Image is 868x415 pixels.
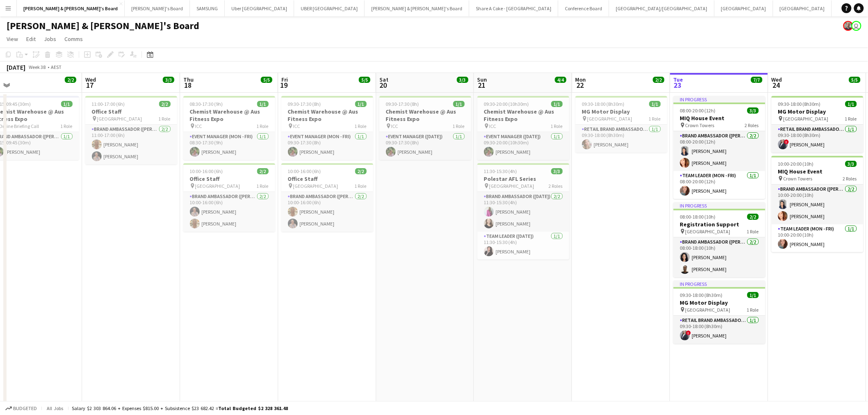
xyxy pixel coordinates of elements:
[281,163,373,232] app-job-card: 10:00-16:00 (6h)2/2Office Staff [GEOGRAPHIC_DATA]1 RoleBrand Ambassador ([PERSON_NAME])2/210:00-1...
[609,0,715,16] button: [GEOGRAPHIC_DATA]/[GEOGRAPHIC_DATA]
[715,0,773,16] button: [GEOGRAPHIC_DATA]
[355,168,367,174] span: 2/2
[558,0,609,16] button: Conference Board
[391,123,398,129] span: ICC
[674,280,765,344] app-job-card: In progress09:30-18:00 (8h30m)1/1MG Motor Display [GEOGRAPHIC_DATA]1 RoleRETAIL Brand Ambassador ...
[576,125,667,153] app-card-role: RETAIL Brand Ambassador (Mon - Fri)1/109:30-18:00 (8h30m)[PERSON_NAME]
[477,192,569,232] app-card-role: Brand Ambassador ([DATE])2/211:30-15:30 (4h)[PERSON_NAME][PERSON_NAME]
[379,132,471,160] app-card-role: Event Manager ([DATE])1/109:30-17:30 (8h)[PERSON_NAME]
[257,168,269,174] span: 2/2
[257,101,269,107] span: 1/1
[3,34,21,44] a: View
[551,168,563,174] span: 3/3
[649,101,661,107] span: 1/1
[195,183,240,189] span: [GEOGRAPHIC_DATA]
[355,183,367,189] span: 1 Role
[26,35,36,43] span: Edit
[378,80,388,90] span: 20
[685,307,731,313] span: [GEOGRAPHIC_DATA]
[674,76,683,83] span: Tue
[477,132,569,160] app-card-role: Event Manager ([DATE])1/109:30-20:00 (10h30m)[PERSON_NAME]
[261,77,272,83] span: 5/5
[653,84,666,90] div: 2 Jobs
[674,202,765,277] app-job-card: In progress08:00-18:00 (10h)2/2Registration Support [GEOGRAPHIC_DATA]1 RoleBrand Ambassador ([PER...
[551,101,563,107] span: 1/1
[484,101,529,107] span: 09:30-20:00 (10h30m)
[576,96,667,153] app-job-card: 09:30-18:00 (8h30m)1/1MG Motor Display [GEOGRAPHIC_DATA]1 RoleRETAIL Brand Ambassador (Mon - Fri)...
[674,171,765,199] app-card-role: Team Leader (Mon - Fri)1/108:00-20:00 (12h)[PERSON_NAME]
[218,405,288,411] span: Total Budgeted $2 328 361.48
[281,132,373,160] app-card-role: Event Manager (Mon - Fri)1/109:30-17:30 (8h)[PERSON_NAME]
[674,221,765,228] h3: Registration Support
[685,122,715,128] span: Crown Towers
[183,192,275,232] app-card-role: Brand Ambassador ([PERSON_NAME])2/210:00-16:00 (6h)[PERSON_NAME][PERSON_NAME]
[674,131,765,171] app-card-role: Brand Ambassador ([PERSON_NAME])2/208:00-20:00 (12h)[PERSON_NAME][PERSON_NAME]
[85,125,177,164] app-card-role: Brand Ambassador ([PERSON_NAME])2/211:00-17:00 (6h)[PERSON_NAME][PERSON_NAME]
[355,101,367,107] span: 1/1
[674,114,765,122] h3: MIQ House Event
[770,80,782,90] span: 24
[457,84,470,90] div: 2 Jobs
[576,108,667,115] h3: MG Motor Display
[281,96,373,160] app-job-card: 09:30-17:30 (8h)1/1Chemist Warehouse @ Aus Fitness Expo ICC1 RoleEvent Manager (Mon - Fri)1/109:3...
[674,96,765,103] div: In progress
[751,77,763,83] span: 7/7
[850,84,862,90] div: 3 Jobs
[476,80,487,90] span: 21
[7,20,199,32] h1: [PERSON_NAME] & [PERSON_NAME]'s Board
[61,34,86,44] a: Comms
[379,76,388,83] span: Sat
[183,163,275,232] div: 10:00-16:00 (6h)2/2Office Staff [GEOGRAPHIC_DATA]1 RoleBrand Ambassador ([PERSON_NAME])2/210:00-1...
[587,116,633,122] span: [GEOGRAPHIC_DATA]
[549,183,563,189] span: 2 Roles
[365,0,469,16] button: [PERSON_NAME] & [PERSON_NAME]'s Board
[293,183,338,189] span: [GEOGRAPHIC_DATA]
[7,63,25,71] div: [DATE]
[386,101,419,107] span: 09:30-17:30 (8h)
[674,237,765,277] app-card-role: Brand Ambassador ([PERSON_NAME])2/208:00-18:00 (10h)[PERSON_NAME][PERSON_NAME]
[469,0,558,16] button: Share A Coke - [GEOGRAPHIC_DATA]
[281,108,373,123] h3: Chemist Warehouse @ Aus Fitness Expo
[163,84,176,90] div: 2 Jobs
[574,80,586,90] span: 22
[845,161,857,167] span: 3/3
[457,77,468,83] span: 3/3
[4,404,38,413] button: Budgeted
[281,76,288,83] span: Fri
[653,77,665,83] span: 2/2
[772,76,782,83] span: Wed
[674,202,765,209] div: In progress
[477,108,569,123] h3: Chemist Warehouse @ Aus Fitness Expo
[281,175,373,182] h3: Office Staff
[261,84,274,90] div: 3 Jobs
[27,64,48,70] span: Week 38
[576,76,586,83] span: Mon
[773,0,832,16] button: [GEOGRAPHIC_DATA]
[649,116,661,122] span: 1 Role
[183,175,275,182] h3: Office Staff
[359,84,372,90] div: 3 Jobs
[125,0,190,16] button: [PERSON_NAME]'s Board
[477,163,569,260] app-job-card: 11:30-15:30 (4h)3/3Polestar AFL Series [GEOGRAPHIC_DATA]2 RolesBrand Ambassador ([DATE])2/211:30-...
[183,132,275,160] app-card-role: Event Manager (Mon - Fri)1/108:30-17:30 (9h)[PERSON_NAME]
[674,299,765,306] h3: MG Motor Display
[784,139,789,144] span: !
[225,0,294,16] button: Uber [GEOGRAPHIC_DATA]
[674,96,765,199] app-job-card: In progress08:00-20:00 (12h)3/3MIQ House Event Crown Towers2 RolesBrand Ambassador ([PERSON_NAME]...
[379,96,471,160] app-job-card: 09:30-17:30 (8h)1/1Chemist Warehouse @ Aus Fitness Expo ICC1 RoleEvent Manager ([DATE])1/109:30-1...
[190,0,225,16] button: SAMSUNG
[477,96,569,160] app-job-card: 09:30-20:00 (10h30m)1/1Chemist Warehouse @ Aus Fitness Expo ICC1 RoleEvent Manager ([DATE])1/109:...
[477,232,569,260] app-card-role: Team Leader ([DATE])1/111:30-15:30 (4h)[PERSON_NAME]
[489,123,496,129] span: ICC
[680,107,716,114] span: 08:00-20:00 (12h)
[849,77,861,83] span: 5/5
[7,35,18,43] span: View
[288,168,321,174] span: 10:00-16:00 (6h)
[672,80,683,90] span: 23
[17,0,125,16] button: [PERSON_NAME] & [PERSON_NAME]'s Board
[85,96,177,164] app-job-card: 11:00-17:00 (6h)2/2Office Staff [GEOGRAPHIC_DATA]1 RoleBrand Ambassador ([PERSON_NAME])2/211:00-1...
[190,168,223,174] span: 10:00-16:00 (6h)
